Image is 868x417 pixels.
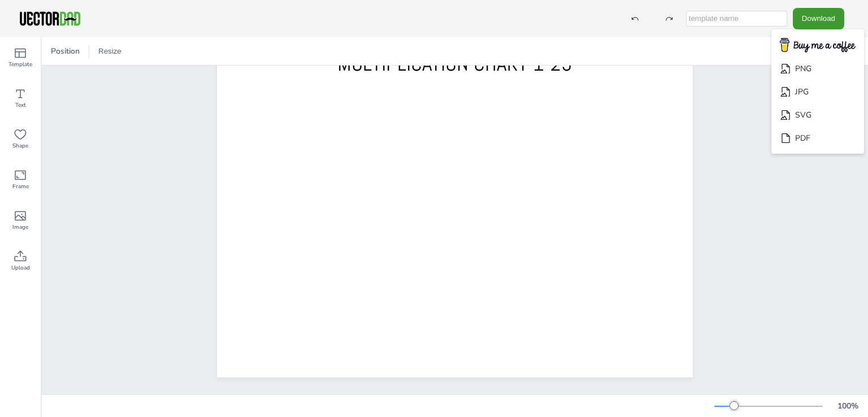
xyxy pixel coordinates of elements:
span: Template [8,60,32,69]
span: Image [12,223,28,232]
ul: Download [771,29,864,154]
span: Shape [12,141,28,150]
span: Frame [12,182,29,191]
button: Resize [94,42,126,60]
span: Text [15,101,26,110]
span: MULTIPLICATION CHART 1-25 [337,50,572,77]
li: SVG [771,103,864,127]
img: VectorDad-1.png [18,10,82,27]
span: Upload [11,263,30,272]
button: Download [793,8,844,29]
li: PNG [771,57,864,80]
img: buymecoffee.png [772,34,863,57]
span: Position [49,46,82,57]
li: PDF [771,127,864,150]
div: 100 % [834,401,861,411]
input: template name [686,11,787,27]
li: JPG [771,80,864,103]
